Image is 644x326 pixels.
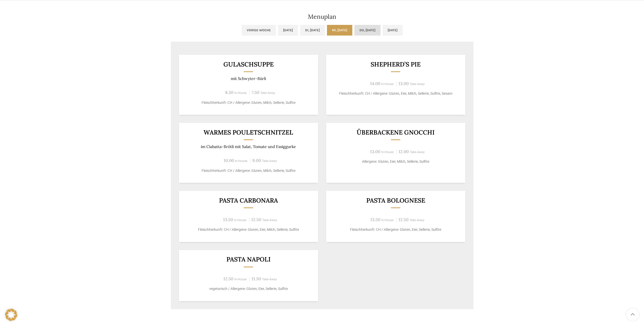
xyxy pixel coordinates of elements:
[185,61,312,68] h3: Gulaschsuppe
[185,227,312,232] p: Fleischherkunft: CH / Allergene: Gluten, Eier, Milch, Sellerie, Sulfite
[171,14,473,20] h2: Menuplan
[370,217,380,222] span: 13.50
[409,218,424,222] span: Take-Away
[251,217,261,222] span: 12.50
[332,129,459,136] h3: Überbackene Gnocchi
[185,168,312,173] p: Fleischherkunft: CH / Allergene: Gluten, Milch, Sellerie, Sulfite
[252,158,261,163] span: 9.00
[252,276,261,282] span: 11.50
[381,82,394,86] span: In-House
[185,129,312,136] h3: Warmes Pouletschnitzel
[242,25,276,36] a: Vorige Woche
[225,90,233,95] span: 8.30
[332,91,459,96] p: Fleischherkunft: CH / Allergene: Gluten, Eier, Milch, Sellerie, Sulfite, Sesam
[260,91,275,95] span: Take-Away
[370,149,380,154] span: 13.00
[235,159,247,163] span: In-House
[223,276,233,282] span: 12.50
[399,217,408,222] span: 12.50
[410,150,425,154] span: Take-Away
[370,81,380,86] span: 14.00
[399,149,409,154] span: 12.00
[223,217,233,222] span: 13.50
[399,81,409,86] span: 13.00
[262,159,277,163] span: Take-Away
[626,308,639,321] a: Scroll to top button
[332,61,459,68] h3: Shepherd’s Pie
[300,25,325,36] a: Di, [DATE]
[327,25,352,36] a: Mi, [DATE]
[332,227,459,232] p: Fleischherkunft: CH / Allergene: Gluten, Eier, Sellerie, Sulfite
[383,25,403,36] a: [DATE]
[185,286,312,291] p: vegetarisch / Allergene: Gluten, Eier, Sellerie, Sulfite
[185,197,312,204] h3: Pasta Carbonara
[381,218,394,222] span: In-House
[234,218,246,222] span: In-House
[185,256,312,263] h3: Pasta Napoli
[381,150,394,154] span: In-House
[234,278,247,281] span: In-House
[332,159,459,164] p: Allergene: Gluten, Eier, Milch, Sellerie, Sulfite
[278,25,298,36] a: [DATE]
[332,197,459,204] h3: Pasta Bolognese
[262,278,277,281] span: Take-Away
[185,144,312,149] p: im Ciabatta-Brötli mit Salat, Tomate und Essiggurke
[224,158,234,163] span: 10.00
[354,25,381,36] a: Do, [DATE]
[185,76,312,81] p: mit Schwyter-Bürli
[185,100,312,105] p: Fleischherkunft: CH / Allergene: Gluten, Milch, Sellerie, Sulfite
[234,91,247,95] span: In-House
[262,218,277,222] span: Take-Away
[252,90,259,95] span: 7.50
[410,82,425,86] span: Take-Away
